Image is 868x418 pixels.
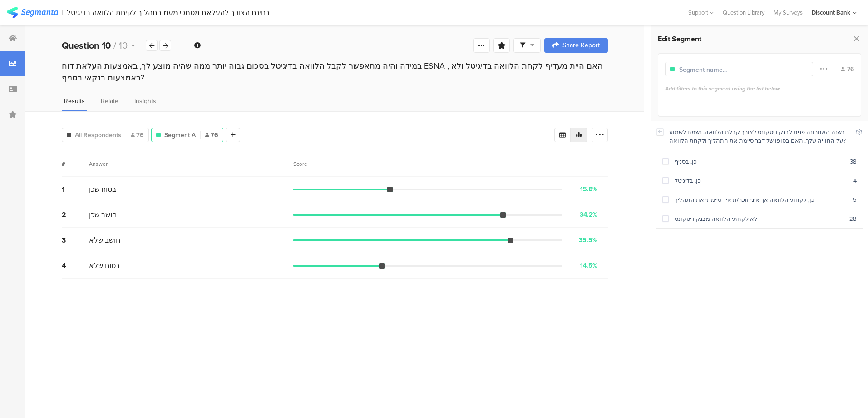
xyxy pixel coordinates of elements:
span: Segment A [164,130,196,140]
div: 2 [62,209,89,220]
div: כן, לקחתי הלוואה אך איני זוכר/ת איך סיימתי את התהליך [669,195,853,204]
div: 15.8% [580,184,597,194]
span: 76 [131,130,144,140]
input: Segment name... [679,65,758,75]
div: 4 [62,260,89,271]
div: 5 [853,195,857,204]
div: Support [688,5,714,20]
div: במידה והיה מתאפשר לקבל הלוואה בדיגיטל בסכום גבוה יותר ממה שהיה מוצע לך, באמצעות העלאת דוח ESNA , ... [62,60,608,84]
a: My Surveys [769,8,807,17]
a: Question Library [718,8,769,17]
span: All Respondents [75,130,121,140]
div: לא לקחתי הלוואה מבנק דיסקונט [669,214,849,223]
div: Answer [89,160,108,168]
img: segmanta logo [7,7,58,18]
div: 4 [853,176,857,185]
div: כן, בסניף [669,157,850,166]
div: 28 [849,214,857,223]
div: 35.5% [579,235,597,245]
span: חושב שלא [89,235,120,245]
span: 76 [205,130,218,140]
span: Results [64,96,85,106]
div: Discount Bank [812,8,850,17]
span: Share Report [562,42,600,49]
span: בטוח שכן [89,184,116,194]
span: חושב שכן [89,209,117,220]
div: בחינת הצורך להעלאת מסמכי מעמ בתהליך לקיחת הלוואה בדיגיטל [67,8,270,17]
span: Insights [134,96,156,106]
span: בטוח שלא [89,260,120,271]
div: כן, בדיגיטל [669,176,853,185]
span: 10 [119,39,128,52]
span: Relate [101,96,118,106]
div: # [62,160,89,168]
div: 14.5% [580,261,597,270]
div: 76 [841,65,854,74]
div: 38 [850,157,857,166]
div: Score [293,160,312,168]
div: | [62,7,63,18]
span: Edit Segment [658,34,701,44]
div: 1 [62,184,89,194]
span: / [113,39,116,52]
div: 3 [62,235,89,245]
b: Question 10 [62,39,111,52]
div: Add filters to this segment using the list below [665,85,854,93]
div: בשנה האחרונה פנית לבנק דיסקונט לצורך קבלת הלוואה. נשמח לשמוע על החוויה שלך. האם בסופו של דבר סיימ... [669,128,850,145]
div: 34.2% [580,210,597,219]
